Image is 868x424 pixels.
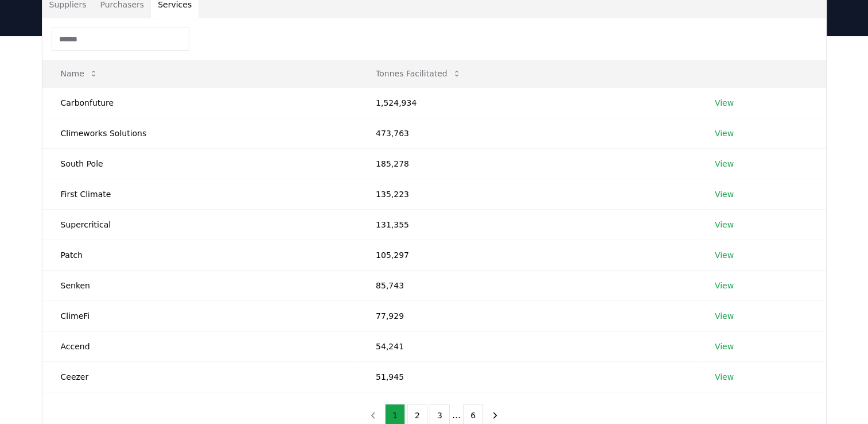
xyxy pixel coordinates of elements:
button: Tonnes Facilitated [367,62,470,85]
td: Carbonfuture [42,87,357,118]
td: 131,355 [357,209,696,240]
td: First Climate [42,179,357,209]
td: 51,945 [357,361,696,392]
td: 1,524,934 [357,87,696,118]
td: 54,241 [357,331,696,361]
td: 105,297 [357,240,696,270]
td: 185,278 [357,148,696,179]
a: View [715,280,734,291]
a: View [715,371,734,383]
button: Name [52,62,107,85]
a: View [715,249,734,261]
li: ... [452,408,461,422]
td: 77,929 [357,300,696,331]
td: South Pole [42,148,357,179]
a: View [715,128,734,139]
a: View [715,158,734,169]
td: 135,223 [357,179,696,209]
td: 85,743 [357,270,696,300]
td: Supercritical [42,209,357,240]
td: Accend [42,331,357,361]
td: ClimeFi [42,300,357,331]
a: View [715,97,734,109]
a: View [715,219,734,230]
td: Ceezer [42,361,357,392]
a: View [715,310,734,322]
td: Climeworks Solutions [42,118,357,148]
td: Patch [42,240,357,270]
td: Senken [42,270,357,300]
a: View [715,341,734,352]
a: View [715,188,734,200]
td: 473,763 [357,118,696,148]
